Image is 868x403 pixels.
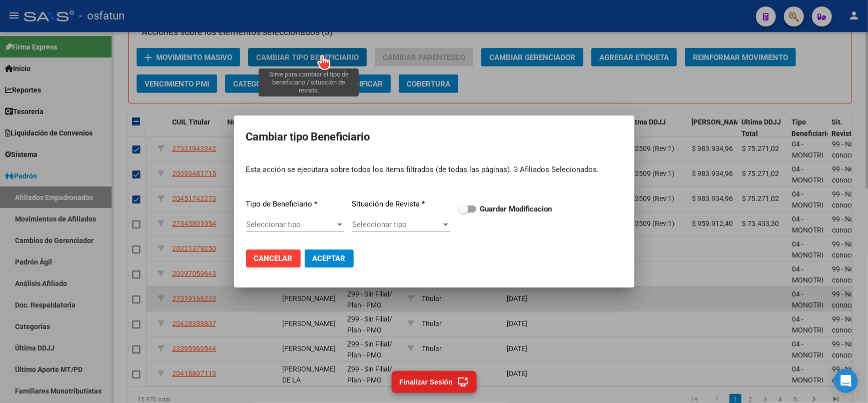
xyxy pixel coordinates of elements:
[246,164,599,175] p: Esta acción se ejecutara sobre todos los items filtrados (de todas las páginas). 3 Afiliados Sele...
[480,204,552,213] strong: Guardar Modificacion
[254,254,293,263] span: Cancelar
[246,198,344,210] p: Tipo de Beneficiario *
[246,249,301,267] button: Cancelar
[834,369,858,393] div: Open Intercom Messenger
[305,249,354,267] button: Aceptar
[352,220,441,229] span: Seleccionar tipo
[246,127,622,146] h2: Cambiar tipo Beneficiario
[313,254,346,263] span: Aceptar
[246,220,335,229] span: Seleccionar tipo
[352,198,450,210] p: Situación de Revista *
